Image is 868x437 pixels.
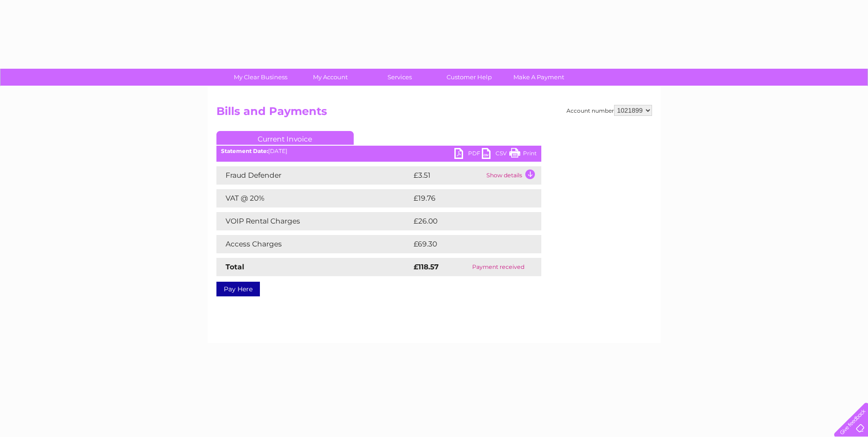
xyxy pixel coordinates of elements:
[216,235,411,253] td: Access Charges
[216,131,354,145] a: Current Invoice
[484,166,541,185] td: Show details
[292,69,368,86] a: My Account
[482,148,509,161] a: CSV
[216,282,260,296] a: Pay Here
[223,69,298,86] a: My Clear Business
[216,148,541,154] div: [DATE]
[216,105,652,122] h2: Bills and Payments
[362,69,437,86] a: Services
[431,69,507,86] a: Customer Help
[411,166,484,185] td: £3.51
[216,166,411,185] td: Fraud Defender
[411,235,523,253] td: £69.30
[411,212,523,230] td: £26.00
[226,262,244,271] strong: Total
[566,105,652,116] div: Account number
[454,148,482,161] a: PDF
[501,69,577,86] a: Make A Payment
[221,147,268,154] b: Statement Date:
[414,262,439,271] strong: £118.57
[509,148,537,161] a: Print
[216,189,411,208] td: VAT @ 20%
[216,212,411,230] td: VOIP Rental Charges
[411,189,522,208] td: £19.76
[456,258,541,276] td: Payment received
